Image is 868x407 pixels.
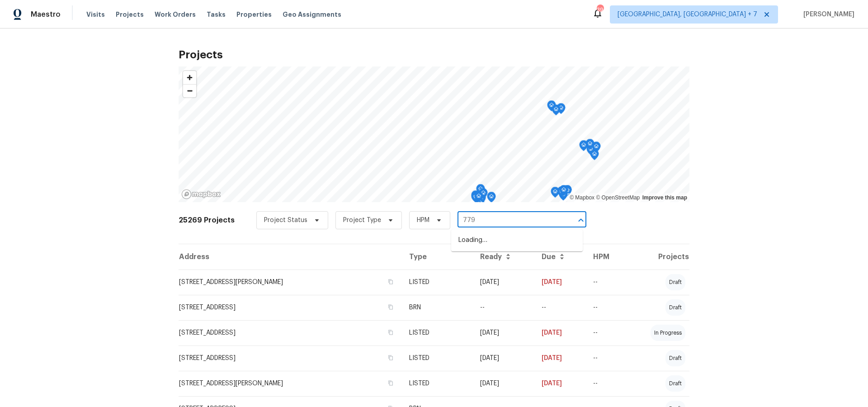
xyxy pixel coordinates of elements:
[557,186,566,200] div: Map marker
[473,270,534,295] td: [DATE]
[183,71,196,84] button: Zoom in
[402,295,473,320] td: BRN
[586,371,627,396] td: --
[31,10,61,19] span: Maestro
[618,10,757,19] span: [GEOGRAPHIC_DATA], [GEOGRAPHIC_DATA] + 7
[570,194,594,201] a: Mapbox
[534,270,585,295] td: [DATE]
[534,320,585,345] td: [DATE]
[534,345,585,371] td: [DATE]
[179,371,402,396] td: [STREET_ADDRESS][PERSON_NAME]
[86,10,105,19] span: Visits
[596,194,640,201] a: OpenStreetMap
[476,184,485,198] div: Map marker
[264,216,307,225] span: Project Status
[473,345,534,371] td: [DATE]
[800,10,854,19] span: [PERSON_NAME]
[387,354,395,362] button: Copy Address
[179,295,402,320] td: [STREET_ADDRESS]
[387,328,395,336] button: Copy Address
[451,229,583,251] div: Loading…
[627,244,689,270] th: Projects
[183,85,196,97] span: Zoom out
[479,188,488,202] div: Map marker
[402,320,473,345] td: LISTED
[283,10,341,19] span: Geo Assignments
[552,104,561,118] div: Map marker
[551,187,560,201] div: Map marker
[534,295,585,320] td: --
[557,103,566,117] div: Map marker
[155,10,196,19] span: Work Orders
[387,379,395,387] button: Copy Address
[665,274,685,290] div: draft
[116,10,144,19] span: Projects
[534,244,585,270] th: Due
[651,325,685,341] div: in progress
[402,244,473,270] th: Type
[471,192,480,206] div: Map marker
[585,139,594,153] div: Map marker
[179,320,402,345] td: [STREET_ADDRESS]
[586,244,627,270] th: HPM
[473,244,534,270] th: Ready
[387,303,395,311] button: Copy Address
[181,189,221,199] a: Mapbox homepage
[575,214,587,227] button: Close
[547,100,556,114] div: Map marker
[417,216,429,225] span: HPM
[387,278,395,286] button: Copy Address
[586,345,627,371] td: --
[343,216,381,225] span: Project Type
[183,84,196,97] button: Zoom out
[471,190,480,204] div: Map marker
[473,295,534,320] td: --
[665,375,685,392] div: draft
[597,5,603,14] div: 39
[590,149,599,163] div: Map marker
[179,244,402,270] th: Address
[458,213,561,227] input: Search projects
[179,50,689,59] h2: Projects
[473,371,534,396] td: [DATE]
[586,320,627,345] td: --
[665,350,685,366] div: draft
[402,345,473,371] td: LISTED
[207,11,226,18] span: Tasks
[179,216,235,225] h2: 25269 Projects
[179,345,402,371] td: [STREET_ADDRESS]
[179,270,402,295] td: [STREET_ADDRESS][PERSON_NAME]
[642,194,687,201] a: Improve this map
[586,270,627,295] td: --
[402,371,473,396] td: LISTED
[586,295,627,320] td: --
[236,10,272,19] span: Properties
[474,191,483,205] div: Map marker
[592,142,601,156] div: Map marker
[665,299,685,316] div: draft
[402,270,473,295] td: LISTED
[473,320,534,345] td: [DATE]
[534,371,585,396] td: [DATE]
[579,140,588,154] div: Map marker
[487,192,496,206] div: Map marker
[559,185,568,199] div: Map marker
[179,66,689,202] canvas: Map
